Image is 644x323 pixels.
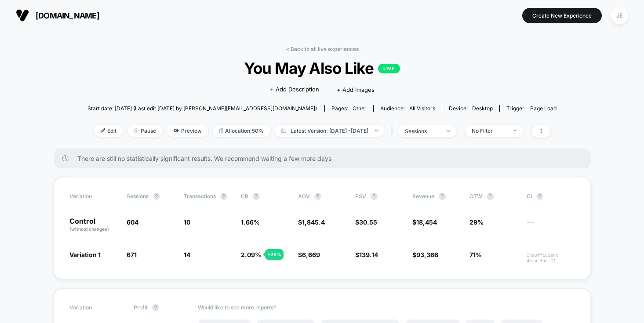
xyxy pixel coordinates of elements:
span: 29% [469,218,484,226]
span: Pause [127,125,163,137]
div: + 26 % [265,249,284,260]
div: No Filter [472,127,507,134]
span: 671 [127,251,137,258]
img: end [134,128,138,133]
img: calendar [281,128,286,133]
img: end [513,130,517,131]
span: 93,366 [416,251,438,258]
span: $ [412,251,438,258]
span: Page Load [530,105,557,112]
div: Trigger: [506,105,557,112]
img: edit [101,128,105,133]
p: Control [69,218,118,232]
span: Edit [94,125,123,137]
div: sessions [405,128,440,134]
span: 604 [127,218,138,226]
span: $ [298,218,325,226]
span: + Add Description [270,85,319,94]
div: Pages: [331,105,367,112]
span: | [389,125,398,138]
span: 1.66 % [241,218,260,226]
span: 139.14 [359,251,378,258]
span: Insufficient data for CI [527,252,575,264]
a: < Back to all live experiences [286,46,359,52]
img: rebalance [219,128,223,133]
span: $ [355,218,377,226]
span: Sessions [127,193,149,200]
span: 1,845.4 [302,218,325,226]
span: [DOMAIN_NAME] [36,11,99,20]
span: All Visitors [409,105,435,112]
p: Would like to see more reports? [198,304,575,311]
button: [DOMAIN_NAME] [13,8,102,22]
button: ? [314,193,321,200]
span: CR [241,193,248,200]
span: Transactions [184,193,216,200]
span: Variation [69,193,118,200]
span: 2.09 % [241,251,261,258]
button: ? [371,193,378,200]
button: ? [439,193,446,200]
span: 14 [184,251,190,258]
div: Audience: [380,105,435,112]
span: Allocation: 50% [213,125,270,137]
button: JE [608,7,631,25]
button: ? [152,304,159,311]
span: Start date: [DATE] (Last edit [DATE] by [PERSON_NAME][EMAIL_ADDRESS][DOMAIN_NAME]) [87,105,317,112]
span: 6,669 [302,251,320,258]
p: LIVE [378,64,400,73]
span: Revenue [412,193,434,200]
span: OTW [469,193,518,200]
span: Latest Version: [DATE] - [DATE] [275,125,385,137]
span: 71% [469,251,482,258]
button: ? [153,193,160,200]
span: Preview [167,125,208,137]
span: + Add Images [337,86,375,93]
button: ? [253,193,260,200]
span: (without changes) [69,226,109,232]
button: ? [536,193,543,200]
button: ? [220,193,227,200]
span: PSV [355,193,366,200]
span: $ [298,251,320,258]
img: end [375,130,378,131]
span: Variation [69,304,118,311]
img: end [447,130,450,132]
span: Variation 1 [69,251,101,258]
span: 30.55 [359,218,377,226]
img: Visually logo [16,9,29,22]
div: JE [611,7,628,24]
span: CI [527,193,575,200]
span: 18,454 [416,218,437,226]
span: $ [355,251,378,258]
span: There are still no statistically significant results. We recommend waiting a few more days [77,155,573,162]
button: ? [487,193,494,200]
span: --- [527,220,575,232]
button: Create New Experience [522,8,602,23]
span: AOV [298,193,310,200]
span: You May Also Like [111,59,533,77]
span: Device: [442,105,499,112]
span: other [353,105,367,112]
span: $ [412,218,437,226]
span: 10 [184,218,190,226]
span: desktop [472,105,493,112]
span: Profit [134,304,148,311]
